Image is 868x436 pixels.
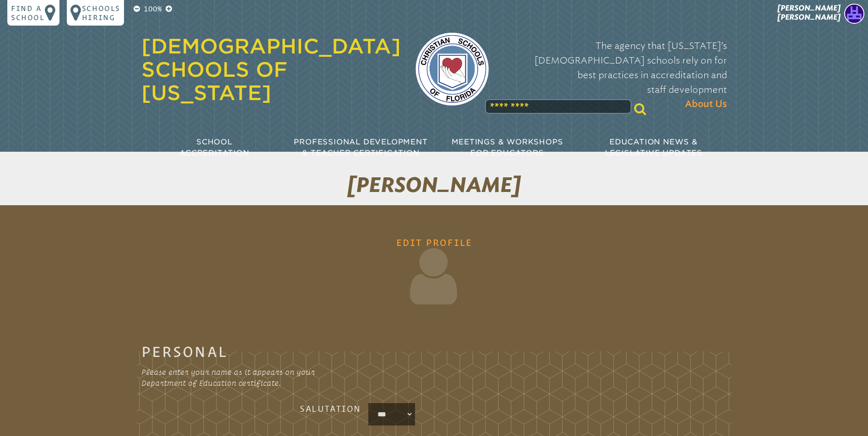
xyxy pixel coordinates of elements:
span: About Us [685,97,727,112]
p: Find a school [11,4,45,22]
p: Schools Hiring [82,4,120,22]
legend: Personal [141,346,228,357]
span: School Accreditation [179,138,249,157]
h3: Salutation [215,403,361,414]
p: 100% [142,4,164,15]
span: Meetings & Workshops for Educators [452,138,563,157]
span: [PERSON_NAME] [347,173,521,197]
h1: Edit Profile [199,231,669,309]
p: Please enter your name as it appears on your Department of Education certificate. [141,367,328,388]
span: Professional Development & Teacher Certification [294,138,427,157]
a: [DEMOGRAPHIC_DATA] Schools of [US_STATE] [141,34,401,105]
select: persons_salutation [370,405,413,424]
p: The agency that [US_STATE]’s [DEMOGRAPHIC_DATA] schools rely on for best practices in accreditati... [503,38,727,112]
img: csf-logo-web-colors.png [415,32,489,106]
img: 0b7ff649318bf9c31bffe9b573c050c1 [844,4,864,24]
span: Education News & Legislative Updates [605,138,702,157]
span: [PERSON_NAME] [PERSON_NAME] [777,4,841,21]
